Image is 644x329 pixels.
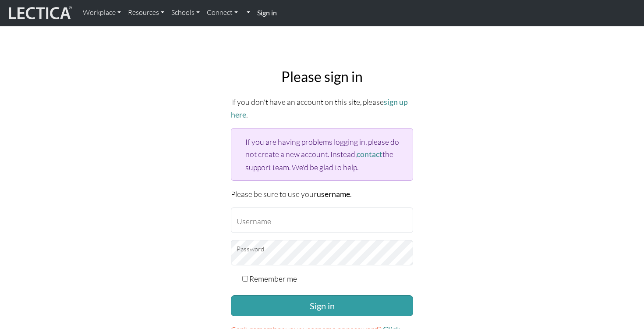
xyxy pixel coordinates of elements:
a: Connect [203,4,241,22]
input: Username [231,207,413,233]
strong: username [317,190,350,199]
img: lecticalive [7,5,72,21]
a: Workplace [79,4,124,22]
strong: Sign in [257,8,277,17]
p: If you don't have an account on this site, please . [231,96,413,121]
button: Sign in [231,295,413,316]
p: Please be sure to use your . [231,188,413,200]
label: Remember me [249,272,297,285]
a: Schools [168,4,203,22]
a: Sign in [254,4,280,22]
div: If you are having problems logging in, please do not create a new account. Instead, the support t... [231,128,413,180]
h2: Please sign in [231,68,413,85]
a: Resources [124,4,168,22]
a: contact [357,150,382,159]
